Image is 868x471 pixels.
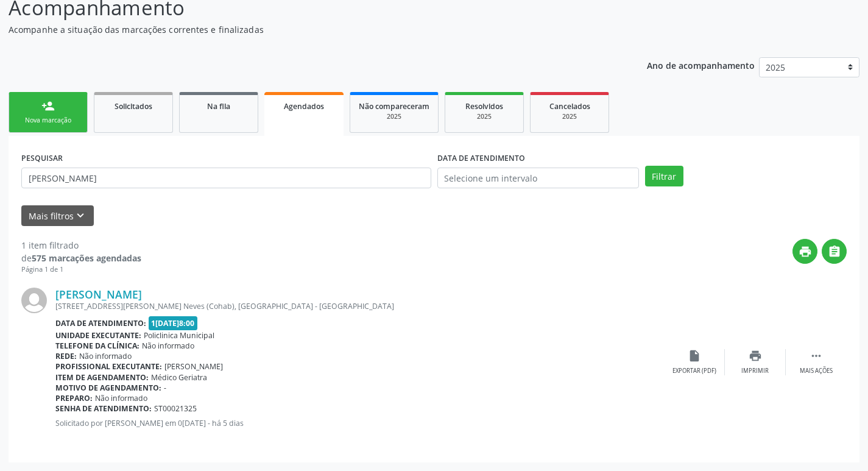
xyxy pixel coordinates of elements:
[55,418,664,428] p: Solicitado por [PERSON_NAME] em 0[DATE] - há 5 dias
[437,168,639,188] input: Selecione um intervalo
[55,288,142,301] a: [PERSON_NAME]
[822,239,847,264] button: 
[164,383,166,393] span: -
[749,349,762,363] i: print
[142,341,194,351] span: Não informado
[828,245,841,258] i: 
[18,116,79,125] div: Nova marcação
[32,252,141,264] strong: 575 marcações agendadas
[149,316,198,330] span: 1[DATE]8:00
[645,166,683,186] button: Filtrar
[21,168,431,188] input: Nome, CNS
[359,112,429,121] div: 2025
[55,351,77,361] b: Rede:
[144,330,214,341] span: Policlinica Municipal
[672,367,716,375] div: Exportar (PDF)
[549,101,590,112] span: Cancelados
[792,239,817,264] button: print
[55,318,146,328] b: Data de atendimento:
[454,112,515,121] div: 2025
[55,403,152,414] b: Senha de atendimento:
[359,101,429,112] span: Não compareceram
[21,252,141,264] div: de
[151,372,207,383] span: Médico Geriatra
[115,101,152,112] span: Solicitados
[95,393,147,403] span: Não informado
[284,101,324,112] span: Agendados
[539,112,600,121] div: 2025
[21,264,141,275] div: Página 1 de 1
[810,349,823,363] i: 
[207,101,230,112] span: Na fila
[799,245,812,258] i: print
[55,372,149,383] b: Item de agendamento:
[41,99,55,113] div: person_add
[21,149,63,168] label: PESQUISAR
[741,367,769,375] div: Imprimir
[21,288,47,313] img: img
[55,330,141,341] b: Unidade executante:
[55,383,161,393] b: Motivo de agendamento:
[21,239,141,252] div: 1 item filtrado
[437,149,525,168] label: DATA DE ATENDIMENTO
[647,57,755,73] p: Ano de acompanhamento
[800,367,833,375] div: Mais ações
[164,361,223,372] span: [PERSON_NAME]
[465,101,503,112] span: Resolvidos
[55,393,93,403] b: Preparo:
[55,341,139,351] b: Telefone da clínica:
[21,205,94,227] button: Mais filtroskeyboard_arrow_down
[9,23,604,36] p: Acompanhe a situação das marcações correntes e finalizadas
[55,301,664,311] div: [STREET_ADDRESS][PERSON_NAME] Neves (Cohab), [GEOGRAPHIC_DATA] - [GEOGRAPHIC_DATA]
[55,361,162,372] b: Profissional executante:
[154,403,197,414] span: ST00021325
[688,349,701,363] i: insert_drive_file
[74,209,87,222] i: keyboard_arrow_down
[79,351,132,361] span: Não informado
